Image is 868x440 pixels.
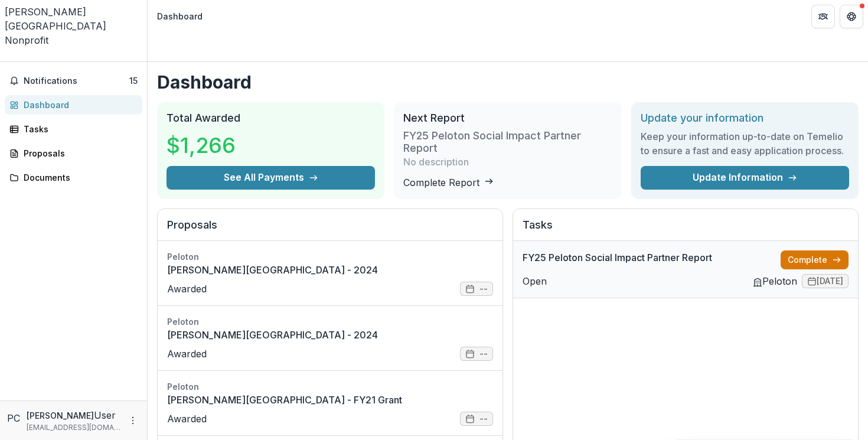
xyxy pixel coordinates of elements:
[157,71,859,93] h1: Dashboard
[641,166,849,190] a: Update Information
[5,95,142,115] a: Dashboard
[24,147,133,159] div: Proposals
[403,112,612,125] h2: Next Report
[152,8,207,25] nav: breadcrumb
[403,129,612,155] h3: FY25 Peloton Social Impact Partner Report
[167,166,375,190] button: See All Payments
[157,10,203,22] div: Dashboard
[27,422,121,433] p: [EMAIL_ADDRESS][DOMAIN_NAME]
[129,76,138,86] span: 15
[811,5,835,28] button: Partners
[94,408,116,422] p: User
[167,393,493,407] a: [PERSON_NAME][GEOGRAPHIC_DATA] - FY21 Grant
[5,71,142,90] button: Notifications15
[126,413,140,428] button: More
[167,112,375,125] h2: Total Awarded
[167,328,493,342] a: [PERSON_NAME][GEOGRAPHIC_DATA] - 2024
[523,250,781,265] a: FY25 Peloton Social Impact Partner Report
[27,409,94,422] p: [PERSON_NAME]
[523,219,849,241] h2: Tasks
[24,123,133,135] div: Tasks
[641,112,849,125] h2: Update your information
[781,250,849,269] a: Complete
[5,144,142,163] a: Proposals
[24,76,129,86] span: Notifications
[641,129,849,158] h3: Keep your information up-to-date on Temelio to ensure a fast and easy application process.
[167,263,493,277] a: [PERSON_NAME][GEOGRAPHIC_DATA] - 2024
[167,219,493,241] h2: Proposals
[5,119,142,139] a: Tasks
[24,99,133,111] div: Dashboard
[403,155,469,169] p: No description
[5,5,142,33] div: [PERSON_NAME][GEOGRAPHIC_DATA]
[403,177,494,188] a: Complete Report
[24,171,133,184] div: Documents
[840,5,863,28] button: Get Help
[5,168,142,187] a: Documents
[167,129,236,161] h3: $1,266
[5,34,48,46] span: Nonprofit
[7,411,22,425] div: Paul Clark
